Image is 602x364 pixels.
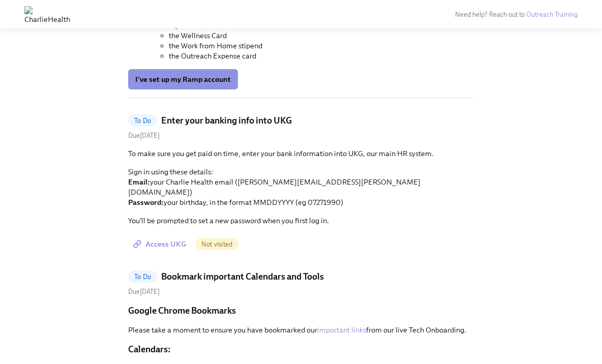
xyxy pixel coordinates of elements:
span: To Do [128,117,157,125]
li: the Wellness Card [169,31,474,41]
p: Please take a moment to ensure you have bookmarked our from our live Tech Onboarding. [128,325,474,335]
h5: Enter your banking info into UKG [161,114,292,127]
span: Not visited [195,240,238,248]
h5: Bookmark important Calendars and Tools [161,270,324,283]
a: To DoEnter your banking info into UKGDue[DATE] [128,114,474,140]
span: Access UKG [135,239,186,249]
img: CharlieHealth [24,6,70,22]
li: confirm you have access to [148,20,474,61]
button: I've set up my Ramp account [128,69,238,89]
span: Tuesday, September 23rd 2025, 7:00 am [128,288,160,295]
span: I've set up my Ramp account [135,74,231,84]
a: Access UKG [128,234,193,254]
a: important links [317,325,366,335]
p: Sign in using these details: your Charlie Health email ([PERSON_NAME][EMAIL_ADDRESS][PERSON_NAME]... [128,167,474,207]
span: Need help? Reach out to [455,11,578,18]
p: Google Chrome Bookmarks [128,305,474,317]
p: You'll be prompted to set a new password when you first log in. [128,216,474,226]
span: Tuesday, September 23rd 2025, 7:00 am [128,132,160,139]
p: To make sure you get paid on time, enter your bank information into UKG, our main HR system. [128,148,474,159]
li: the Outreach Expense card [169,51,474,61]
a: Outreach Training [526,11,578,18]
p: Calendars: [128,343,474,355]
strong: Email: [128,177,150,187]
a: To DoBookmark important Calendars and ToolsDue[DATE] [128,270,474,296]
strong: Password: [128,198,164,207]
li: the Work from Home stipend [169,41,474,51]
span: To Do [128,273,157,281]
